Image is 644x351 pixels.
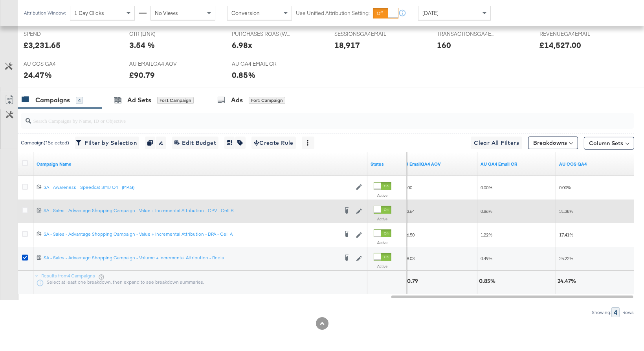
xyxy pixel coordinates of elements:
button: Column Sets [584,137,634,150]
span: 31.38% [559,208,573,214]
div: for 1 Campaign [157,97,194,104]
span: CTR (LINK) [129,30,188,38]
span: [DATE] [422,9,439,17]
div: 24.47% [558,277,578,285]
div: Attribution Window: [24,10,66,16]
span: 1 Day Clicks [74,9,104,17]
div: Campaign ( 1 Selected) [21,139,69,146]
label: Use Unified Attribution Setting: [296,9,370,17]
div: 24.47% [24,69,52,81]
label: Active [374,216,391,222]
div: Ad Sets [127,96,151,105]
button: Filter by Selection [75,137,139,149]
button: Edit Budget [172,137,218,149]
span: 25.22% [559,255,573,261]
span: 0.49% [481,255,492,261]
span: SPEND [24,30,83,38]
span: 1.22% [481,232,492,238]
a: SA - Sales - Advantage Shopping Campaign - Value + Incremental Attribution - DPA - Cell A [44,231,338,239]
div: 18,917 [334,39,360,51]
div: 3.54 % [129,39,155,51]
span: Filter by Selection [77,138,137,148]
span: 0.00% [559,185,571,190]
div: 0.85% [479,277,498,285]
span: PURCHASES ROAS (WEBSITE EVENTS) [232,30,291,38]
span: £83.64 [402,208,415,214]
div: 0.85% [232,69,255,81]
div: SA - Sales - Advantage Shopping Campaign - Value + Incremental Attribution - CPV - Cell B [44,207,338,214]
div: Rows [622,310,634,315]
span: AU COS GA4 [24,60,83,68]
span: Conversion [231,9,260,17]
span: No Views [155,9,178,17]
label: Active [374,240,391,245]
div: 160 [437,39,451,51]
a: AU CR GA4 [481,161,553,167]
span: AU GA4 EMAIL CR [232,60,291,68]
a: Shows the current state of your Ad Campaign. [371,161,404,167]
label: Active [374,193,391,198]
a: SA - Sales - Advantage Shopping Campaign - Volume + Incremental Attribution - Reels [44,255,338,262]
div: for 1 Campaign [249,97,285,104]
span: 0.00% [481,185,492,190]
span: 0.86% [481,208,492,214]
a: SA - Awareness - Speedcat SMU Q4 - (MKG) [44,184,352,191]
div: SA - Sales - Advantage Shopping Campaign - Volume + Incremental Attribution - Reels [44,255,338,261]
span: SESSIONSGA4EMAIL [334,30,393,38]
div: Campaigns [35,96,70,105]
span: Edit Budget [174,138,216,148]
div: 4 [76,97,83,104]
span: Create Rule [254,138,294,148]
span: £96.50 [402,232,415,238]
span: REVENUEGA4EMAIL [539,30,598,38]
input: Search Campaigns by Name, ID or Objective [31,110,579,125]
button: Breakdowns [528,137,578,149]
div: £90.79 [129,69,155,81]
a: AU COS GA4 [559,161,631,167]
span: Clear All Filters [474,138,519,148]
a: SA - Sales - Advantage Shopping Campaign - Value + Incremental Attribution - CPV - Cell B [44,207,338,215]
div: £3,231.65 [24,39,61,51]
div: 6.98x [232,39,252,51]
div: Showing: [591,310,611,315]
label: Active [374,264,391,269]
span: TRANSACTIONSGA4EMAIL [437,30,496,38]
span: AU EMAILGA4 AOV [129,60,188,68]
div: SA - Sales - Advantage Shopping Campaign - Value + Incremental Attribution - DPA - Cell A [44,231,338,237]
span: 17.41% [559,232,573,238]
a: Your campaign name. [37,161,364,167]
div: £90.79 [400,277,420,285]
div: Ads [231,96,243,105]
div: 4 [611,307,620,317]
button: Create Rule [251,137,296,149]
div: £14,527.00 [539,39,581,51]
span: £88.03 [402,255,415,261]
a: AU AOV new [402,161,474,167]
button: Clear All Filters [471,137,522,149]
